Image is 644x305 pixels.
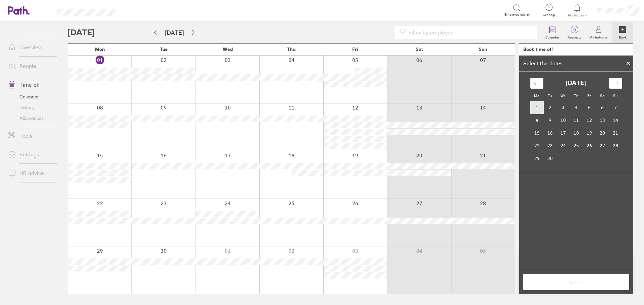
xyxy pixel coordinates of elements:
[585,22,612,43] a: My holidays
[563,33,585,40] label: Requests
[543,140,556,152] td: Tuesday, September 23, 2025
[530,140,543,152] td: Monday, September 22, 2025
[528,279,625,285] span: Select
[583,114,596,127] td: Friday, September 12, 2025
[612,22,633,43] a: Book
[563,22,585,43] a: 0Requests
[134,7,151,13] div: Search
[560,93,566,98] small: We
[223,47,233,52] span: Wed
[567,3,588,17] a: Notifications
[609,114,622,127] td: Sunday, September 14, 2025
[600,93,604,98] small: Sa
[570,140,583,152] td: Thursday, September 25, 2025
[3,148,57,161] a: Settings
[3,91,57,102] a: Calendar
[596,127,609,140] td: Saturday, September 20, 2025
[3,113,57,124] a: Allowances
[3,102,57,113] a: History
[613,93,618,98] small: Su
[530,152,543,165] td: Monday, September 29, 2025
[530,101,543,114] td: Monday, September 1, 2025
[543,101,556,114] td: Tuesday, September 2, 2025
[563,27,585,32] span: 0
[3,78,57,91] a: Time off
[530,78,543,89] div: Move backward to switch to the previous month.
[556,101,570,114] td: Wednesday, September 3, 2025
[523,72,630,173] div: Calendar
[567,13,588,17] span: Notifications
[3,129,57,142] a: Tools
[504,13,531,17] span: Employee search
[287,47,296,52] span: Thu
[583,101,596,114] td: Friday, September 5, 2025
[416,47,423,52] span: Sat
[615,33,631,40] label: Book
[541,22,563,43] a: Calendar
[530,114,543,127] td: Monday, September 8, 2025
[609,140,622,152] td: Sunday, September 28, 2025
[543,114,556,127] td: Tuesday, September 9, 2025
[530,127,543,140] td: Monday, September 15, 2025
[523,274,629,290] button: Select
[556,114,570,127] td: Wednesday, September 10, 2025
[596,101,609,114] td: Saturday, September 6, 2025
[406,26,533,39] input: Filter by employee
[543,127,556,140] td: Tuesday, September 16, 2025
[596,140,609,152] td: Saturday, September 27, 2025
[585,33,612,40] label: My holidays
[519,60,567,66] div: Select the dates
[570,114,583,127] td: Thursday, September 11, 2025
[523,47,553,52] div: Book time off
[3,41,57,54] a: Overview
[574,93,578,98] small: Th
[160,27,189,38] button: [DATE]
[583,140,596,152] td: Friday, September 26, 2025
[538,13,560,17] span: Get help
[556,140,570,152] td: Wednesday, September 24, 2025
[534,93,539,98] small: Mo
[566,80,586,87] strong: [DATE]
[352,47,358,52] span: Fri
[3,166,57,180] a: HR advice
[609,78,622,89] div: Move forward to switch to the next month.
[556,127,570,140] td: Wednesday, September 17, 2025
[3,59,57,73] a: People
[609,101,622,114] td: Sunday, September 7, 2025
[479,47,487,52] span: Sun
[609,127,622,140] td: Sunday, September 21, 2025
[548,93,552,98] small: Tu
[543,152,556,165] td: Tuesday, September 30, 2025
[160,47,168,52] span: Tue
[95,47,105,52] span: Mon
[570,127,583,140] td: Thursday, September 18, 2025
[596,114,609,127] td: Saturday, September 13, 2025
[587,93,591,98] small: Fr
[583,127,596,140] td: Friday, September 19, 2025
[570,101,583,114] td: Thursday, September 4, 2025
[541,33,563,40] label: Calendar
